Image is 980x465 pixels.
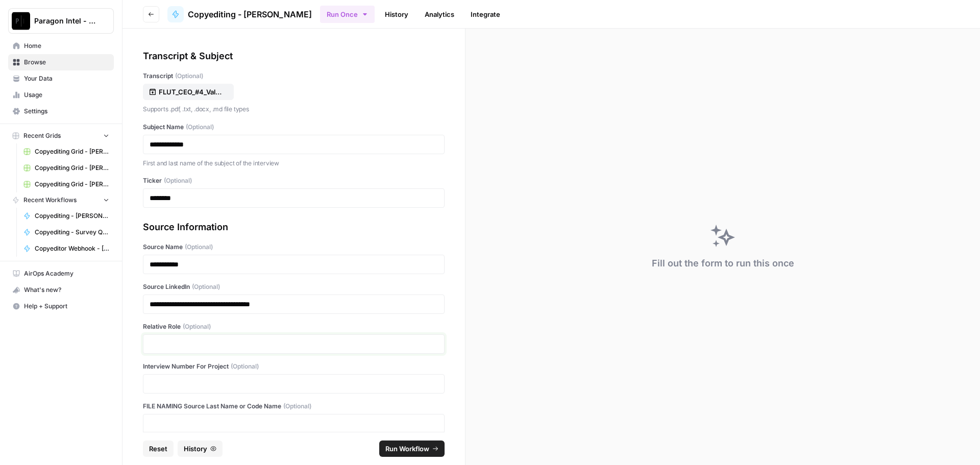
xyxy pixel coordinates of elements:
[8,192,114,208] button: Recent Workflows
[320,6,375,23] button: Run Once
[143,158,445,168] p: First and last name of the subject of the interview
[19,176,114,192] a: Copyediting Grid - [PERSON_NAME]
[24,269,109,278] span: AirOps Academy
[8,103,114,119] a: Settings
[19,143,114,160] a: Copyediting Grid - [PERSON_NAME]
[419,6,460,22] a: Analytics
[183,322,211,331] span: (Optional)
[385,444,429,454] span: Run Workflow
[167,6,312,22] a: Copyediting - [PERSON_NAME]
[8,8,114,34] button: Workspace: Paragon Intel - Copyediting
[8,87,114,103] a: Usage
[12,12,30,30] img: Paragon Intel - Copyediting Logo
[24,41,109,51] span: Home
[143,322,445,331] label: Relative Role
[24,90,109,100] span: Usage
[175,71,203,81] span: (Optional)
[186,123,214,132] span: (Optional)
[8,128,114,143] button: Recent Grids
[143,220,445,234] div: Source Information
[143,84,234,100] button: FLUT_CEO_#4_Valencia Raw Transcript.docx
[143,402,445,411] label: FILE NAMING Source Last Name or Code Name
[652,256,794,271] div: Fill out the form to run this once
[8,282,114,298] button: What's new?
[24,74,109,83] span: Your Data
[8,70,114,87] a: Your Data
[143,362,445,371] label: Interview Number For Project
[34,16,96,26] span: Paragon Intel - Copyediting
[35,147,109,156] span: Copyediting Grid - [PERSON_NAME]
[143,104,445,114] p: Supports .pdf, .txt, .docx, .md file types
[143,242,445,252] label: Source Name
[23,131,61,140] span: Recent Grids
[35,163,109,173] span: Copyediting Grid - [PERSON_NAME]
[143,282,445,291] label: Source LinkedIn
[379,440,445,457] button: Run Workflow
[24,58,109,67] span: Browse
[143,440,174,457] button: Reset
[35,211,109,221] span: Copyediting - [PERSON_NAME]
[8,298,114,314] button: Help + Support
[19,224,114,240] a: Copyediting - Survey Questions - [PERSON_NAME]
[8,38,114,54] a: Home
[464,6,506,22] a: Integrate
[188,8,312,20] span: Copyediting - [PERSON_NAME]
[143,49,445,63] div: Transcript & Subject
[35,244,109,253] span: Copyeditor Webhook - [PERSON_NAME]
[23,195,77,205] span: Recent Workflows
[19,160,114,176] a: Copyediting Grid - [PERSON_NAME]
[143,176,445,185] label: Ticker
[192,282,220,291] span: (Optional)
[8,54,114,70] a: Browse
[24,107,109,116] span: Settings
[185,242,213,252] span: (Optional)
[9,282,113,298] div: What's new?
[143,123,445,132] label: Subject Name
[379,6,414,22] a: History
[8,265,114,282] a: AirOps Academy
[159,87,224,97] p: FLUT_CEO_#4_Valencia Raw Transcript.docx
[35,228,109,237] span: Copyediting - Survey Questions - [PERSON_NAME]
[231,362,259,371] span: (Optional)
[164,176,192,185] span: (Optional)
[19,208,114,224] a: Copyediting - [PERSON_NAME]
[149,444,167,454] span: Reset
[283,402,311,411] span: (Optional)
[24,302,109,311] span: Help + Support
[178,440,223,457] button: History
[184,444,207,454] span: History
[35,180,109,189] span: Copyediting Grid - [PERSON_NAME]
[19,240,114,257] a: Copyeditor Webhook - [PERSON_NAME]
[143,71,445,81] label: Transcript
